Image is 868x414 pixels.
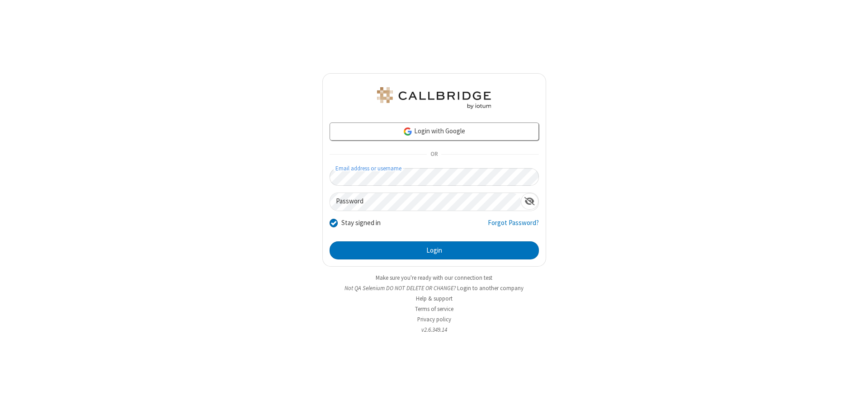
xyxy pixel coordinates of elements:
input: Password [330,193,521,211]
li: Not QA Selenium DO NOT DELETE OR CHANGE? [322,284,546,292]
iframe: Chat [845,390,861,408]
img: QA Selenium DO NOT DELETE OR CHANGE [375,87,493,109]
span: OR [427,148,441,161]
a: Forgot Password? [488,218,539,235]
a: Make sure you're ready with our connection test [376,274,492,282]
button: Login [330,241,539,259]
img: google-icon.png [403,127,413,136]
li: v2.6.349.14 [322,325,546,334]
a: Privacy policy [417,315,451,323]
label: Stay signed in [341,218,381,228]
a: Help & support [416,295,453,302]
input: Email address or username [330,168,539,186]
a: Terms of service [415,305,453,313]
a: Login with Google [330,122,539,141]
button: Login to another company [457,284,524,292]
div: Show password [521,193,538,210]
